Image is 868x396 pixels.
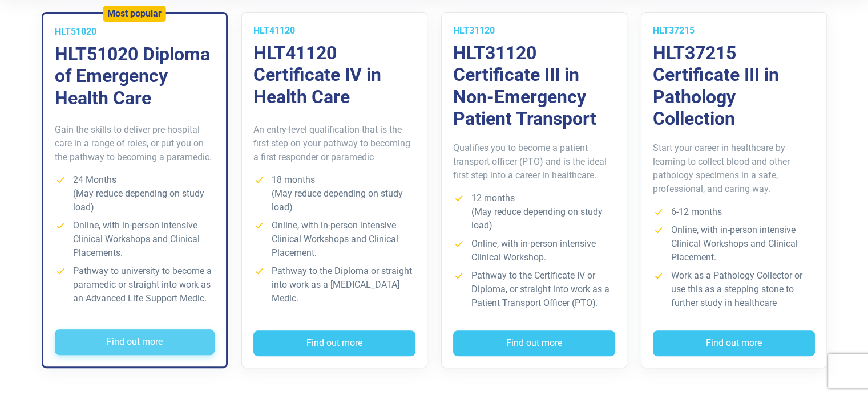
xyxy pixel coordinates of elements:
p: An entry-level qualification that is the first step on your pathway to becoming a first responder... [253,123,415,164]
li: Online, with in-person intensive Clinical Workshops and Clinical Placements. [55,219,215,260]
button: Find out more [55,329,215,356]
span: HLT37215 [653,25,695,36]
a: HLT37215 HLT37215 Certificate III in Pathology Collection Start your career in healthcare by lear... [641,12,827,368]
span: HLT41120 [253,25,295,36]
li: 6-12 months [653,205,815,219]
li: Online, with in-person intensive Clinical Workshop. [453,237,615,264]
button: Find out more [253,330,415,357]
h3: HLT31120 Certificate III in Non-Emergency Patient Transport [453,42,615,130]
li: 18 months (May reduce depending on study load) [253,173,415,214]
li: Pathway to the Diploma or straight into work as a [MEDICAL_DATA] Medic. [253,264,415,305]
button: Find out more [653,330,815,357]
li: Online, with in-person intensive Clinical Workshops and Clinical Placement. [253,219,415,260]
h3: HLT51020 Diploma of Emergency Health Care [55,43,215,109]
h3: HLT37215 Certificate III in Pathology Collection [653,42,815,130]
a: HLT31120 HLT31120 Certificate III in Non-Emergency Patient Transport Qualifies you to become a pa... [441,12,627,368]
li: 12 months (May reduce depending on study load) [453,191,615,232]
p: Gain the skills to deliver pre-hospital care in a range of roles, or put you on the pathway to be... [55,123,215,164]
li: Online, with in-person intensive Clinical Workshops and Clinical Placement. [653,223,815,264]
a: Most popular HLT51020 HLT51020 Diploma of Emergency Health Care Gain the skills to deliver pre-ho... [42,12,228,368]
h5: Most popular [107,8,162,19]
button: Find out more [453,330,615,357]
span: HLT51020 [55,26,96,37]
li: Pathway to the Certificate IV or Diploma, or straight into work as a Patient Transport Officer (P... [453,269,615,310]
li: 24 Months (May reduce depending on study load) [55,173,215,214]
p: Start your career in healthcare by learning to collect blood and other pathology specimens in a s... [653,141,815,196]
li: Work as a Pathology Collector or use this as a stepping stone to further study in healthcare [653,269,815,310]
p: Qualifies you to become a patient transport officer (PTO) and is the ideal first step into a care... [453,141,615,182]
h3: HLT41120 Certificate IV in Health Care [253,42,415,108]
a: HLT41120 HLT41120 Certificate IV in Health Care An entry-level qualification that is the first st... [241,12,427,368]
li: Pathway to university to become a paramedic or straight into work as an Advanced Life Support Medic. [55,264,215,305]
span: HLT31120 [453,25,495,36]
